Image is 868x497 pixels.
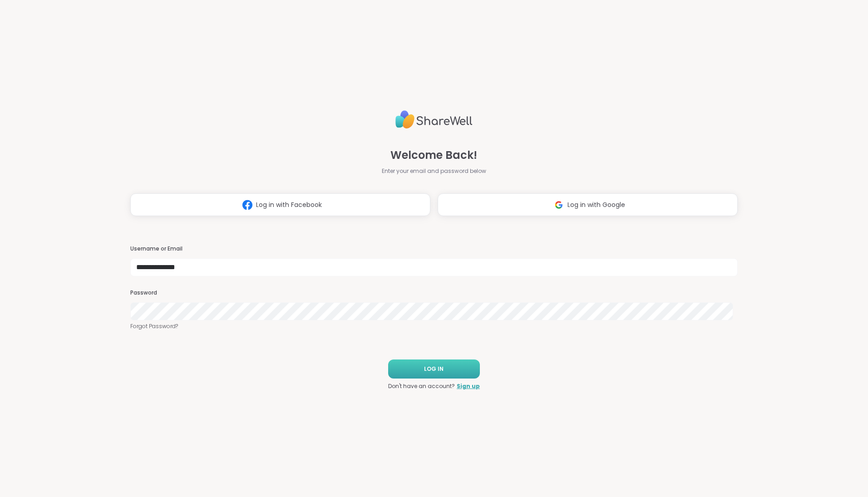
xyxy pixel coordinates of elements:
button: Log in with Facebook [130,193,430,216]
span: Welcome Back! [390,147,477,163]
h3: Username or Email [130,245,738,253]
a: Forgot Password? [130,322,738,330]
button: Log in with Google [438,193,738,216]
span: LOG IN [424,365,444,373]
img: ShareWell Logo [395,107,473,133]
span: Log in with Google [567,200,625,210]
img: ShareWell Logomark [550,197,567,213]
span: Enter your email and password below [382,167,486,175]
span: Log in with Facebook [256,200,322,210]
span: Don't have an account? [388,382,455,390]
button: LOG IN [388,359,480,379]
img: ShareWell Logomark [239,197,256,213]
h3: Password [130,289,738,297]
a: Sign up [457,382,480,390]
